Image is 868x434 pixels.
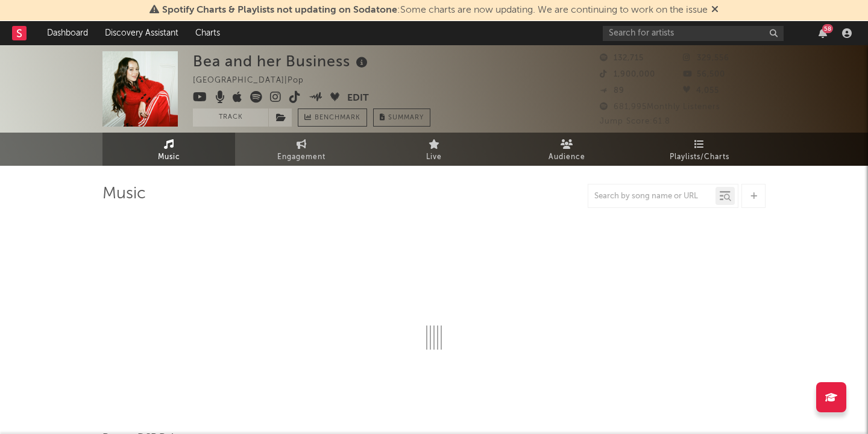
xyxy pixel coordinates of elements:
[315,111,360,125] span: Benchmark
[187,21,228,45] a: Charts
[193,108,268,127] button: Track
[388,115,424,121] span: Summary
[683,54,729,62] span: 329,556
[603,26,784,41] input: Search for artists
[39,21,96,45] a: Dashboard
[102,133,235,166] a: Music
[373,108,430,127] button: Summary
[298,108,367,127] a: Benchmark
[600,103,720,111] span: 681,995 Monthly Listeners
[670,150,729,165] span: Playlists/Charts
[426,150,442,165] span: Live
[368,133,500,166] a: Live
[96,21,187,45] a: Discovery Assistant
[193,74,318,88] div: [GEOGRAPHIC_DATA] | Pop
[500,133,633,166] a: Audience
[277,150,325,165] span: Engagement
[347,91,369,106] button: Edit
[683,71,725,78] span: 56,500
[711,5,719,15] span: Dismiss
[822,24,833,33] div: 58
[600,87,624,95] span: 89
[162,5,397,15] span: Spotify Charts & Playlists not updating on Sodatone
[633,133,766,166] a: Playlists/Charts
[162,5,708,15] span: : Some charts are now updating. We are continuing to work on the issue
[683,87,719,95] span: 4,055
[588,192,715,201] input: Search by song name or URL
[193,51,371,71] div: Bea and her Business
[158,150,180,165] span: Music
[235,133,368,166] a: Engagement
[600,71,655,78] span: 1,900,000
[600,54,644,62] span: 132,715
[819,28,827,38] button: 58
[549,150,585,165] span: Audience
[600,118,670,125] span: Jump Score: 61.8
